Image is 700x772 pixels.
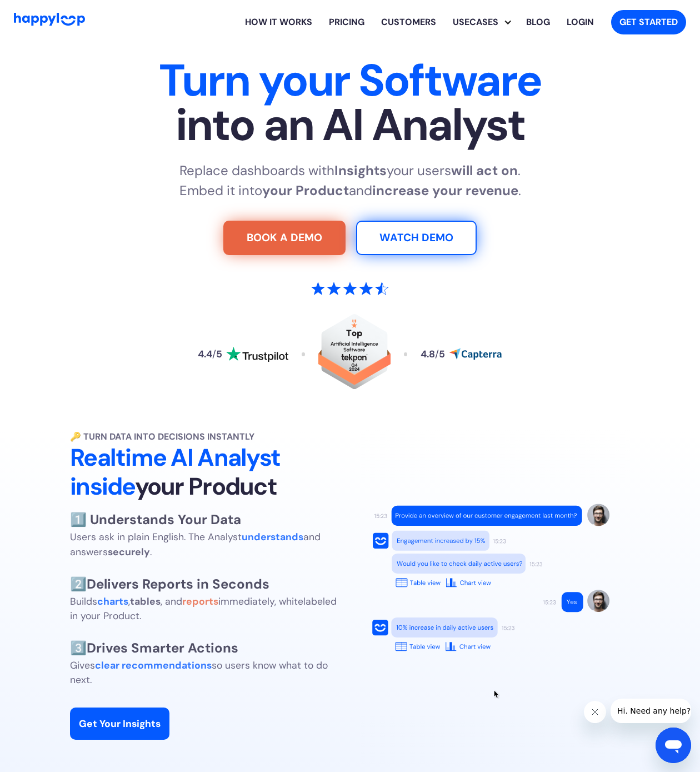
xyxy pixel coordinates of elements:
a: Learn how HappyLoop works [237,4,321,40]
strong: Delivers Reports in Seconds [87,575,269,592]
a: Go to Home Page [14,13,85,31]
a: Learn how HappyLoop works [373,4,444,40]
span: 2️⃣ [70,575,269,592]
iframe: Message from company [611,699,691,723]
img: HappyLoop Logo [14,13,85,26]
strong: Drives Smarter Actions [87,639,238,656]
div: Get Your Insights [79,716,161,731]
a: Get started with HappyLoop [611,10,686,34]
h1: Turn your Software [14,58,686,147]
strong: will act on [451,162,518,179]
a: Watch Demo [356,221,477,255]
a: Try For Free [223,221,346,255]
div: Usecases [453,4,518,40]
a: Get Your Insights [70,708,169,740]
iframe: Button to launch messaging window [656,728,691,763]
strong: clear recommendations [95,659,212,671]
a: Read reviews about HappyLoop on Trustpilot [198,347,288,362]
span: / [212,348,216,360]
strong: securely [108,546,150,558]
p: Builds , , and immediately, whitelabeled in your Product. Gives so users know what to do next. [70,510,337,687]
div: Usecases [444,16,507,29]
span: 3️⃣ [70,639,238,656]
div: Explore HappyLoop use cases [444,4,518,40]
strong: tables [130,595,161,607]
a: Read reviews about HappyLoop on Capterra [421,348,502,360]
a: View HappyLoop pricing plans [321,4,373,40]
p: Replace dashboards with your users . Embed it into and . [179,161,521,201]
strong: 1️⃣ Understands Your Data [70,511,241,528]
a: Log in to your HappyLoop account [558,4,602,40]
strong: understands [242,531,303,543]
strong: charts [97,595,128,607]
h2: Realtime AI Analyst inside [70,444,339,501]
span: into an AI Analyst [14,103,686,147]
span: your Product [135,471,277,502]
strong: 🔑 Turn Data into Decisions Instantly [70,431,254,442]
div: 4.4 5 [198,350,222,360]
a: Read reviews about HappyLoop on Tekpon [318,314,391,395]
div: 4.8 5 [421,350,445,360]
a: Visit the HappyLoop blog for insights [518,4,558,40]
strong: Insights [334,162,387,179]
strong: increase your revenue [372,182,518,199]
strong: your Product [262,182,349,199]
strong: reports [182,595,218,607]
span: / [435,348,439,360]
span: Users ask in plain English. The Analyst and answers . [70,531,321,557]
iframe: Close message [584,701,606,723]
